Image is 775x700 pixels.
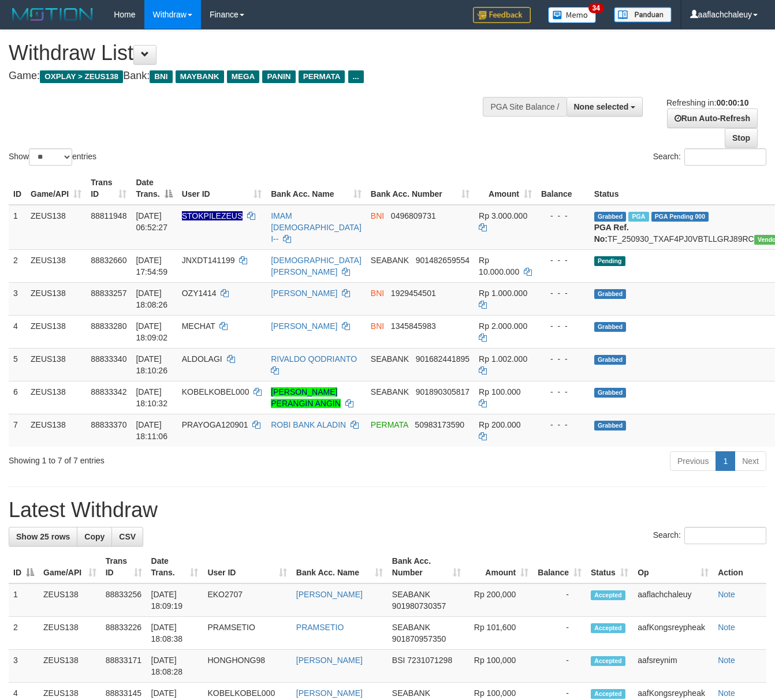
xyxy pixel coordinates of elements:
div: - - - [541,254,585,266]
span: [DATE] 18:10:32 [136,387,167,408]
td: ZEUS138 [26,282,86,315]
span: BNI [371,211,384,220]
span: Grabbed [594,388,627,398]
span: Rp 100.000 [479,387,520,396]
td: 2 [9,249,26,282]
span: BNI [371,321,384,331]
th: Game/API: activate to sort column ascending [26,172,86,205]
td: 2 [9,617,39,650]
span: Rp 200.000 [479,420,520,429]
span: Marked by aafsreyleap [628,212,649,222]
span: Show 25 rows [16,532,70,541]
span: Refreshing in: [666,98,748,107]
td: ZEUS138 [26,315,86,348]
span: Copy 901482659554 to clipboard [416,256,470,265]
span: 88833370 [91,420,126,429]
span: Grabbed [594,421,627,431]
td: Rp 200,000 [465,583,533,617]
span: Copy 1929454501 to clipboard [391,289,436,298]
a: CSV [111,527,143,546]
td: 3 [9,650,39,683]
span: Copy 901682441895 to clipboard [416,354,470,364]
span: 34 [588,3,604,13]
span: Rp 1.002.000 [479,354,527,364]
td: 5 [9,348,26,381]
span: Accepted [591,590,625,600]
th: ID: activate to sort column descending [9,551,39,583]
th: User ID: activate to sort column ascending [203,551,291,583]
a: Note [718,623,735,632]
a: Next [735,451,766,471]
td: aaflachchaleuy [633,583,713,617]
td: 6 [9,381,26,414]
span: SEABANK [371,256,409,265]
span: Accepted [591,656,625,666]
a: Run Auto-Refresh [667,108,758,128]
td: - [533,617,586,650]
th: Bank Acc. Name: activate to sort column ascending [266,172,366,205]
td: EKO2707 [203,583,291,617]
img: Feedback.jpg [473,7,531,23]
span: CSV [119,532,136,541]
span: Pending [594,256,625,266]
td: [DATE] 18:08:28 [147,650,203,683]
td: ZEUS138 [26,381,86,414]
h1: Latest Withdraw [9,499,766,522]
span: [DATE] 18:09:02 [136,321,167,342]
button: None selected [567,97,643,117]
span: Rp 3.000.000 [479,211,527,220]
a: [DEMOGRAPHIC_DATA][PERSON_NAME] [271,256,362,276]
td: PRAMSETIO [203,617,291,650]
div: PGA Site Balance / [483,97,566,117]
span: SEABANK [371,387,409,396]
th: ID [9,172,26,205]
span: BNI [150,70,172,83]
th: Balance [536,172,590,205]
div: - - - [541,287,585,299]
th: Date Trans.: activate to sort column descending [131,172,177,205]
span: Grabbed [594,355,627,365]
th: Bank Acc. Name: activate to sort column ascending [292,551,387,583]
span: Copy 901870957350 to clipboard [392,634,446,643]
a: [PERSON_NAME] [296,656,363,665]
a: RIVALDO QODRIANTO [271,354,357,364]
td: ZEUS138 [26,348,86,381]
span: Nama rekening ada tanda titik/strip, harap diedit [182,211,243,220]
label: Search: [653,148,766,166]
div: - - - [541,419,585,431]
td: Rp 100,000 [465,650,533,683]
td: 7 [9,414,26,447]
td: 1 [9,205,26,250]
a: Note [718,688,735,698]
a: ROBI BANK ALADIN [271,420,346,429]
span: Copy 50983173590 to clipboard [415,420,464,429]
th: User ID: activate to sort column ascending [177,172,267,205]
span: Copy 1345845983 to clipboard [391,321,436,331]
a: Note [718,656,735,665]
span: Copy 7231071298 to clipboard [407,656,452,665]
th: Amount: activate to sort column ascending [474,172,536,205]
td: ZEUS138 [39,617,101,650]
span: OXPLAY > ZEUS138 [40,70,123,83]
a: 1 [716,451,735,471]
img: MOTION_logo.png [9,6,96,23]
span: None selected [574,102,629,111]
a: Copy [77,527,112,546]
td: ZEUS138 [26,205,86,250]
td: Rp 101,600 [465,617,533,650]
span: Accepted [591,689,625,699]
span: Copy [84,532,105,541]
th: Game/API: activate to sort column ascending [39,551,101,583]
span: 88833257 [91,289,126,298]
span: Grabbed [594,212,627,222]
span: [DATE] 06:52:27 [136,211,167,232]
span: SEABANK [371,354,409,364]
span: 88833280 [91,321,126,331]
span: Copy 901890305817 to clipboard [416,387,470,396]
span: JNXDT141199 [182,256,235,265]
span: 88833340 [91,354,126,364]
span: MECHAT [182,321,215,331]
span: Copy 0496809731 to clipboard [391,211,436,220]
span: ... [348,70,364,83]
a: [PERSON_NAME] PERANGIN ANGIN [271,387,341,408]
